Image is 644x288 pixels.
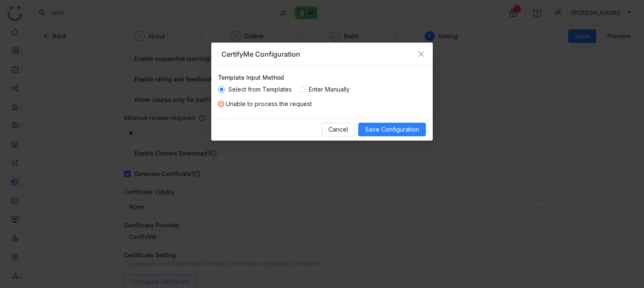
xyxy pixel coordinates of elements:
button: Close [410,43,433,66]
div: CertifyMe Configuration [221,49,423,59]
div: Unable to process the request [218,99,426,109]
button: Save Configuration [358,123,426,136]
span: Select from Templates [225,85,295,94]
span: Enter Manually [305,85,353,94]
div: Template Input Method [218,73,426,82]
span: Save Configuration [365,125,419,134]
span: Cancel [328,125,348,134]
button: Cancel [322,123,355,136]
